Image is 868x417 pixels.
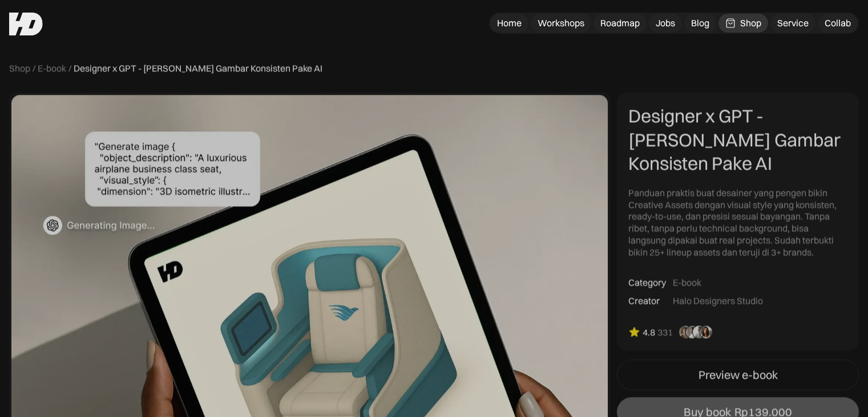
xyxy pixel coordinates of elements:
div: Roadmap [600,17,640,29]
div: 331 [657,326,673,338]
a: Collab [818,14,858,33]
div: Service [777,17,809,29]
a: Preview e-book [617,359,859,390]
div: Blog [691,17,709,29]
a: Service [770,14,815,33]
div: / [33,62,35,74]
div: Designer x GPT - [PERSON_NAME] Gambar Konsisten Pake AI [628,104,847,175]
a: Jobs [649,14,682,33]
div: Designer x GPT - [PERSON_NAME] Gambar Konsisten Pake AI [74,62,322,74]
div: / [68,62,71,74]
div: Home [497,17,522,29]
div: Collab [825,17,851,29]
div: Shop [740,17,761,29]
a: Blog [684,14,716,33]
a: Workshops [531,14,591,33]
div: Preview e-book [699,368,778,382]
div: 4.8 [643,326,655,338]
a: Shop [718,14,768,33]
div: Panduan praktis buat desainer yang pengen bikin Creative Assets dengan visual style yang konsiste... [628,187,847,258]
div: Category [628,276,666,288]
div: E-book [673,276,701,288]
div: Jobs [656,17,675,29]
div: Workshops [538,17,584,29]
div: Halo Designers Studio [673,295,763,307]
a: Roadmap [594,14,647,33]
a: Shop [9,62,30,74]
a: Home [490,14,528,33]
div: Creator [628,295,660,307]
a: E-book [38,62,66,74]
